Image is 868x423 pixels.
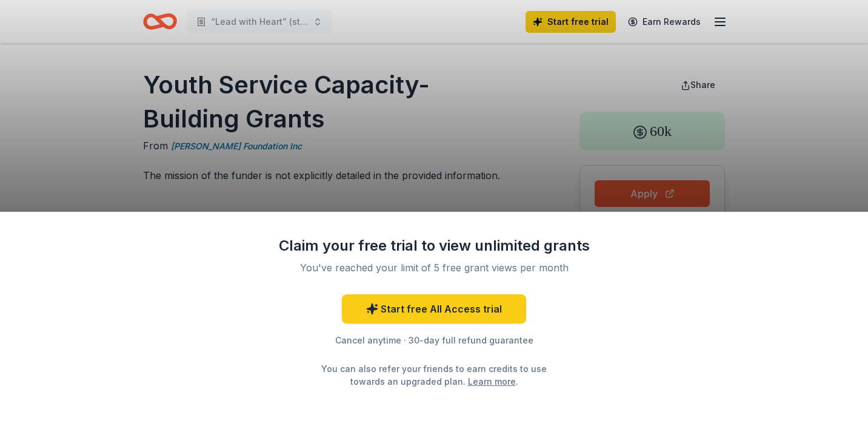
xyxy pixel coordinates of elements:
[310,362,558,388] div: You can also refer your friends to earn credits to use towards an upgraded plan. .
[342,294,526,323] a: Start free All Access trial
[276,333,592,348] div: Cancel anytime · 30-day full refund guarantee
[468,375,516,388] a: Learn more
[276,236,592,255] div: Claim your free trial to view unlimited grants
[291,260,577,275] div: You've reached your limit of 5 free grant views per month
